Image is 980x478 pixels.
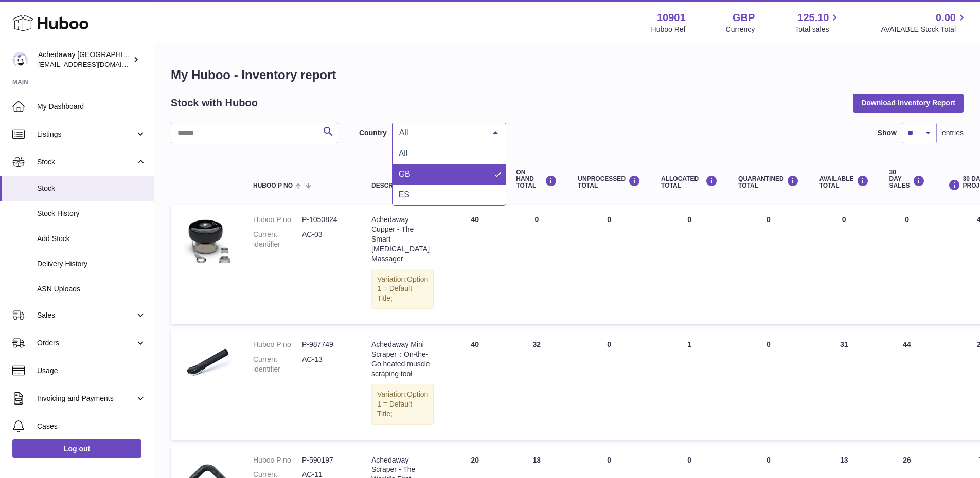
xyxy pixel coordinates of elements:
div: AVAILABLE Total [819,175,869,189]
span: [EMAIL_ADDRESS][DOMAIN_NAME] [38,60,151,68]
a: 125.10 Total sales [795,11,841,34]
div: Achedaway [GEOGRAPHIC_DATA] [38,50,131,69]
span: Option 1 = Default Title; [377,390,428,418]
td: 40 [444,329,506,439]
td: 1 [651,329,728,439]
div: 30 DAY SALES [889,169,925,190]
img: product image [181,215,233,266]
div: ON HAND Total [516,169,557,190]
span: All [397,127,485,138]
div: ALLOCATED Total [661,175,718,189]
span: Cases [37,421,146,431]
span: Stock [37,183,146,193]
span: Sales [37,310,135,320]
td: 0 [809,205,879,324]
span: Invoicing and Payments [37,394,135,403]
strong: 10901 [657,11,686,25]
dt: Huboo P no [253,455,302,465]
span: ES [399,190,409,199]
span: My Dashboard [37,102,146,112]
dd: AC-03 [302,230,351,249]
dt: Current identifier [253,230,302,249]
span: ASN Uploads [37,284,146,294]
span: Stock [37,157,135,167]
dd: P-590197 [302,455,351,465]
img: product image [181,340,233,391]
label: Country [359,128,387,138]
span: Option 1 = Default Title; [377,275,428,303]
span: Stock History [37,209,146,218]
td: 0 [567,329,651,439]
span: Total sales [795,25,841,34]
span: Delivery History [37,259,146,269]
dd: AC-13 [302,355,351,374]
span: Usage [37,366,146,376]
span: GB [399,170,411,178]
div: Currency [726,25,755,34]
td: 0 [879,205,935,324]
td: 0 [506,205,567,324]
label: Show [878,128,897,138]
td: 44 [879,329,935,439]
td: 32 [506,329,567,439]
span: Listings [37,130,135,139]
span: Huboo P no [253,182,293,189]
span: AVAILABLE Stock Total [881,25,968,34]
h1: My Huboo - Inventory report [171,67,964,83]
button: Download Inventory Report [853,94,964,112]
div: Variation: [371,269,434,309]
div: Achedaway Cupper - The Smart [MEDICAL_DATA] Massager [371,215,434,263]
span: 125.10 [797,11,829,25]
span: 0 [767,456,771,464]
a: Log out [12,439,141,458]
a: 0.00 AVAILABLE Stock Total [881,11,968,34]
img: admin@newpb.co.uk [12,52,28,67]
dd: P-1050824 [302,215,351,225]
td: 40 [444,205,506,324]
div: UNPROCESSED Total [578,175,640,189]
div: Achedaway Mini Scraper：On-the-Go heated muscle scraping tool [371,340,434,379]
td: 0 [567,205,651,324]
dt: Huboo P no [253,215,302,225]
span: 0 [767,215,771,224]
h2: Stock with Huboo [171,96,258,110]
dt: Current identifier [253,355,302,374]
dt: Huboo P no [253,340,302,350]
span: All [399,149,408,158]
div: Huboo Ref [651,25,686,34]
span: 0 [767,340,771,348]
span: 0.00 [936,11,956,25]
span: entries [942,128,964,138]
span: Add Stock [37,234,146,244]
div: QUARANTINED Total [738,175,799,189]
span: Description [371,182,414,189]
dd: P-987749 [302,340,351,350]
td: 0 [651,205,728,324]
span: Orders [37,338,135,348]
div: Variation: [371,384,434,425]
td: 31 [809,329,879,439]
strong: GBP [733,11,755,25]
